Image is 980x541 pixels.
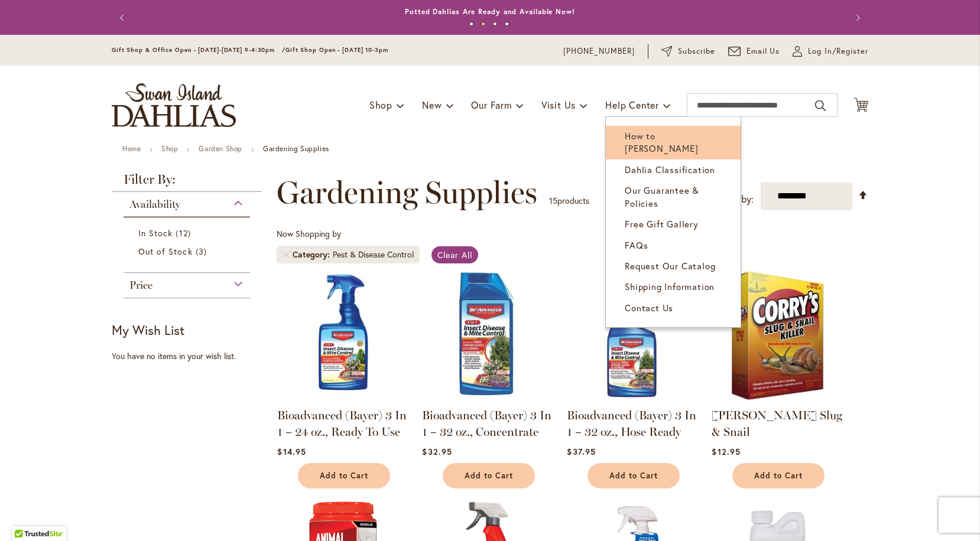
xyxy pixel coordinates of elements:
[481,22,485,26] button: 2 of 4
[293,249,333,260] span: Category
[471,99,511,111] span: Our Farm
[333,249,414,260] div: Pest & Disease Control
[129,279,152,292] span: Price
[285,46,388,54] span: Gift Shop Open - [DATE] 10-3pm
[712,393,843,404] a: Corry's Slug & Snail
[129,198,180,211] span: Availability
[443,463,535,488] button: Add to Cart
[138,227,173,239] span: In Stock
[712,270,843,402] img: Corry's Slug & Snail
[808,45,868,57] span: Log In/Register
[625,302,673,314] span: Contact Us
[422,446,452,457] span: $32.95
[793,45,868,57] a: Log In/Register
[567,446,595,457] span: $37.95
[112,321,184,338] strong: My Wish List
[298,463,390,488] button: Add to Cart
[112,6,135,30] button: Previous
[9,499,42,532] iframe: Launch Accessibility Center
[567,408,696,439] a: Bioadvanced (Bayer) 3 In 1 – 32 oz., Hose Ready
[161,144,178,153] a: Shop
[277,175,537,210] span: Gardening Supplies
[747,45,780,57] span: Email Us
[712,408,842,439] a: [PERSON_NAME] Slug & Snail
[754,471,803,481] span: Add to Cart
[625,281,715,292] span: Shipping Information
[567,393,699,404] a: Bioadvanced (Bayer) 3 In 1 – 32 oz., Hose Ready
[469,22,473,26] button: 1 of 4
[625,218,699,230] span: Free Gift Gallery
[112,173,262,192] strong: Filter By:
[493,22,497,26] button: 3 of 4
[422,270,554,402] img: Bioadvanced (Bayer) 3 In 1 – 32 oz., Concentrate
[277,270,409,402] img: Bioadvanced (Bayer) 3 In 1 – 24 oz., Ready To Use
[625,239,648,251] span: FAQs
[505,22,509,26] button: 4 of 4
[422,99,442,111] span: New
[138,245,238,258] a: Out of Stock 3
[549,191,589,210] p: products
[678,45,715,57] span: Subscribe
[609,471,658,481] span: Add to Cart
[405,7,575,16] a: Potted Dahlias Are Ready and Available Now!
[563,45,635,57] a: [PHONE_NUMBER]
[277,446,306,457] span: $14.95
[625,260,715,272] span: Request Our Catalog
[422,393,554,404] a: Bioadvanced (Bayer) 3 In 1 – 32 oz., Concentrate
[661,45,715,57] a: Subscribe
[732,463,825,488] button: Add to Cart
[112,83,236,127] a: store logo
[588,463,680,488] button: Add to Cart
[465,471,513,481] span: Add to Cart
[431,246,478,263] a: Clear All
[112,350,270,362] div: You have no items in your wish list.
[196,245,210,258] span: 3
[437,249,472,260] span: Clear All
[712,446,740,457] span: $12.95
[369,99,392,111] span: Shop
[728,45,780,57] a: Email Us
[277,393,409,404] a: Bioadvanced (Bayer) 3 In 1 – 24 oz., Ready To Use
[605,99,659,111] span: Help Center
[541,99,576,111] span: Visit Us
[138,227,238,239] a: In Stock 12
[549,195,557,206] span: 15
[277,408,407,439] a: Bioadvanced (Bayer) 3 In 1 – 24 oz., Ready To Use
[199,144,242,153] a: Garden Shop
[122,144,141,153] a: Home
[625,184,699,208] span: Our Guarantee & Policies
[320,471,368,481] span: Add to Cart
[176,227,193,239] span: 12
[283,251,290,258] a: Remove Category Pest & Disease Control
[625,164,715,175] span: Dahlia Classification
[138,246,193,257] span: Out of Stock
[625,130,698,154] span: How to [PERSON_NAME]
[112,46,285,54] span: Gift Shop & Office Open - [DATE]-[DATE] 9-4:30pm /
[422,408,551,439] a: Bioadvanced (Bayer) 3 In 1 – 32 oz., Concentrate
[263,144,329,153] strong: Gardening Supplies
[277,228,341,239] span: Now Shopping by
[845,6,868,30] button: Next
[567,270,699,402] img: Bioadvanced (Bayer) 3 In 1 – 32 oz., Hose Ready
